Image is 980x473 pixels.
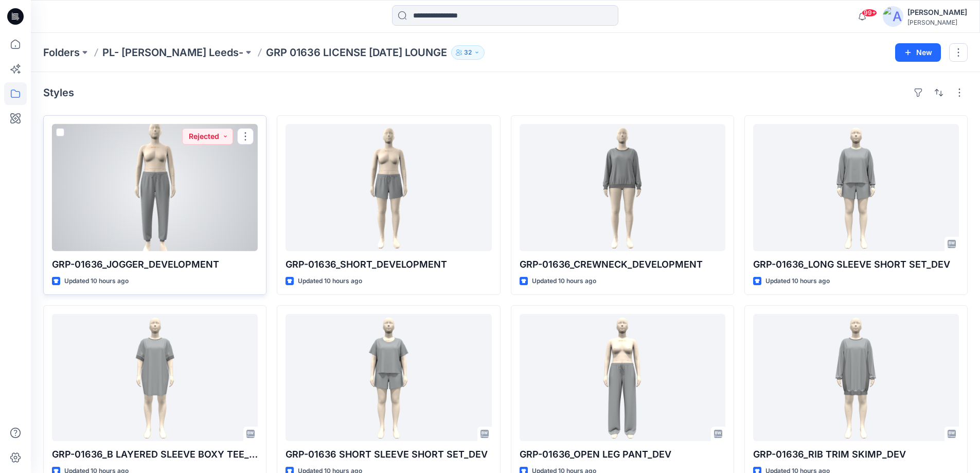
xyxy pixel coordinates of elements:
p: GRP-01636_JOGGER_DEVELOPMENT [52,257,258,272]
p: GRP-01636_LONG SLEEVE SHORT SET_DEV [753,257,959,272]
a: Folders [43,45,80,60]
p: Updated 10 hours ago [64,276,129,287]
a: GRP-01636_RIB TRIM SKIMP_DEV [753,314,959,441]
p: GRP-01636_SHORT_DEVELOPMENT [286,257,491,272]
h4: Styles [43,86,74,99]
a: GRP-01636_CREWNECK_DEVELOPMENT [520,124,725,251]
button: 32 [451,45,485,60]
p: GRP-01636_RIB TRIM SKIMP_DEV [753,447,959,462]
p: GRP-01636 SHORT SLEEVE SHORT SET_DEV [286,447,491,462]
p: GRP-01636_B LAYERED SLEEVE BOXY TEE_DEV [52,447,258,462]
p: Updated 10 hours ago [532,276,596,287]
a: GRP-01636_SHORT_DEVELOPMENT [286,124,491,251]
a: GRP-01636_LONG SLEEVE SHORT SET_DEV [753,124,959,251]
a: GRP-01636_B LAYERED SLEEVE BOXY TEE_DEV [52,314,258,441]
span: 99+ [862,9,877,17]
p: Updated 10 hours ago [298,276,362,287]
a: GRP-01636_JOGGER_DEVELOPMENT [52,124,258,251]
a: GRP-01636_OPEN LEG PANT_DEV [520,314,725,441]
p: GRP-01636_OPEN LEG PANT_DEV [520,447,725,462]
img: avatar [883,6,903,27]
p: GRP-01636_CREWNECK_DEVELOPMENT [520,257,725,272]
p: Updated 10 hours ago [765,276,830,287]
a: PL- [PERSON_NAME] Leeds- [102,45,243,60]
button: New [895,43,941,62]
p: GRP 01636 LICENSE [DATE] LOUNGE [266,45,447,60]
a: GRP-01636 SHORT SLEEVE SHORT SET_DEV [286,314,491,441]
div: [PERSON_NAME] [907,19,967,26]
p: 32 [464,47,472,58]
div: [PERSON_NAME] [907,6,967,19]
